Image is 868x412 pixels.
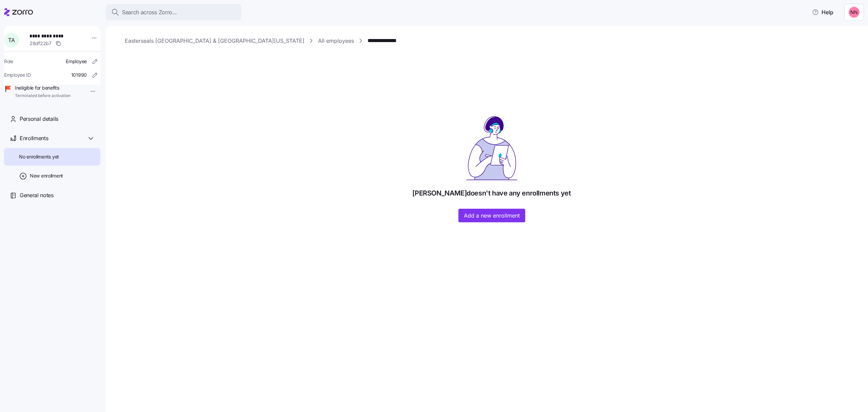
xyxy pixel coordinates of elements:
[122,8,177,17] span: Search across Zorro...
[30,172,63,179] span: New enrollment
[106,4,241,20] button: Search across Zorro...
[20,191,54,200] span: General notes
[125,37,304,45] a: Easterseals [GEOGRAPHIC_DATA] & [GEOGRAPHIC_DATA][US_STATE]
[458,209,525,222] button: Add a new enrollment
[8,37,15,43] span: T A
[4,58,13,65] span: Role
[66,58,87,65] span: Employee
[4,72,31,78] span: Employee ID
[412,189,571,198] h1: [PERSON_NAME] doesn't have any enrollments yet
[19,153,59,160] span: No enrollments yet
[20,115,58,123] span: Personal details
[849,7,860,18] img: 37cb906d10cb440dd1cb011682786431
[807,5,839,19] button: Help
[71,72,87,78] span: 101990
[29,40,52,47] span: 28df22b7
[15,93,71,99] span: Terminated before activation
[15,85,71,91] span: Ineligible for benefits
[464,211,520,220] span: Add a new enrollment
[318,37,354,45] a: All employees
[20,134,48,143] span: Enrollments
[812,8,833,16] span: Help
